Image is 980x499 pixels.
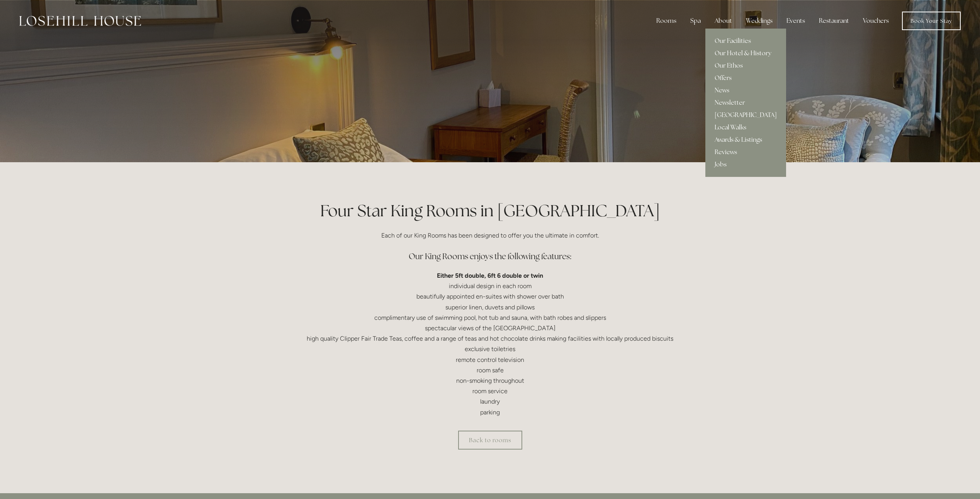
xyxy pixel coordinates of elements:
[306,230,675,241] p: Each of our King Rooms has been designed to offer you the ultimate in comfort.
[650,13,683,29] div: Rooms
[306,199,675,222] h1: Four Star King Rooms in [GEOGRAPHIC_DATA]
[705,59,786,72] a: Our Ethos
[740,13,779,29] div: Weddings
[19,16,141,26] img: Losehill House
[705,158,786,171] a: Jobs
[437,272,543,279] strong: Either 5ft double, 6ft 6 double or twin
[705,146,786,158] a: Reviews
[857,13,895,29] a: Vouchers
[306,249,675,264] h3: Our King Rooms enjoys the following features:
[705,109,786,121] a: [GEOGRAPHIC_DATA]
[306,270,675,418] p: individual design in each room beautifully appointed en-suites with shower over bath superior lin...
[705,47,786,59] a: Our Hotel & History
[708,13,738,29] div: About
[705,121,786,134] a: Local Walks
[780,13,811,29] div: Events
[705,97,786,109] a: Newsletter
[684,13,707,29] div: Spa
[705,72,786,84] a: Offers
[458,431,522,450] a: Back to rooms
[705,84,786,97] a: News
[705,134,786,146] a: Awards & Listings
[902,12,961,30] a: Book Your Stay
[705,35,786,47] a: Our Facilities
[813,13,855,29] div: Restaurant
